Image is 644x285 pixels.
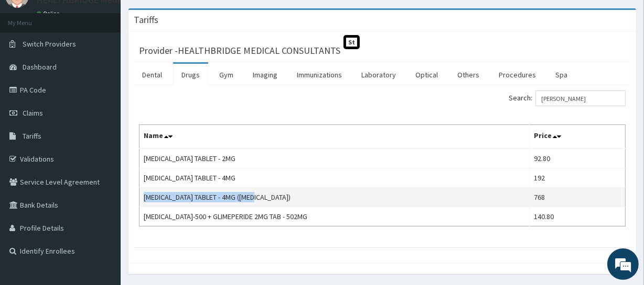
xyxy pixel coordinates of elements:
[172,5,197,30] div: Minimize live chat window
[509,90,626,106] label: Search:
[139,207,530,226] td: [MEDICAL_DATA]-500 + GLIMEPERIDE 2MG TAB - 502MG
[344,35,360,49] span: St
[55,59,176,72] div: Chat with us now
[535,90,626,106] input: Search:
[139,149,530,168] td: [MEDICAL_DATA] TABLET - 2MG
[139,125,530,149] th: Name
[139,188,530,207] td: [MEDICAL_DATA] TABLET - 4MG ([MEDICAL_DATA])
[37,10,62,17] a: Online
[211,64,242,86] a: Gym
[23,108,43,118] span: Claims
[529,125,625,149] th: Price
[61,79,145,185] span: We're online!
[134,15,158,25] h3: Tariffs
[134,64,170,86] a: Dental
[173,64,208,86] a: Drugs
[139,46,340,55] h3: Provider - HEALTHBRIDGE MEDICAL CONSULTANTS
[547,64,576,86] a: Spa
[244,64,286,86] a: Imaging
[288,64,350,86] a: Immunizations
[490,64,544,86] a: Procedures
[353,64,404,86] a: Laboratory
[23,131,41,141] span: Tariffs
[529,168,625,188] td: 192
[139,168,530,188] td: [MEDICAL_DATA] TABLET - 4MG
[529,149,625,168] td: 92.80
[19,52,42,78] img: d_794563401_company_1708531726252_794563401
[23,39,76,49] span: Switch Providers
[23,62,57,72] span: Dashboard
[5,181,200,218] textarea: Type your message and hit 'Enter'
[407,64,446,86] a: Optical
[449,64,488,86] a: Others
[529,188,625,207] td: 768
[529,207,625,226] td: 140.80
